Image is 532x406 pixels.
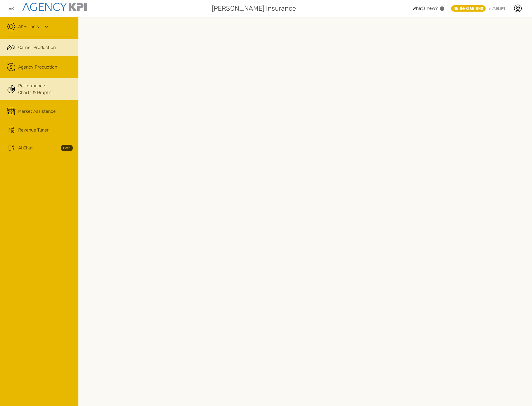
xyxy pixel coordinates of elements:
[61,145,73,151] strong: Beta
[212,3,296,13] span: [PERSON_NAME] Insurance
[18,64,57,71] span: Agency Production
[18,127,49,133] span: Revenue Tuner
[22,3,87,11] img: agencykpi-logo-550x69-2d9e3fa8.png
[412,6,438,11] span: What’s new?
[18,145,33,151] span: AI Chat
[18,23,39,30] a: AKPI Tools
[18,44,56,51] span: Carrier Production
[18,108,56,115] span: Market Assistance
